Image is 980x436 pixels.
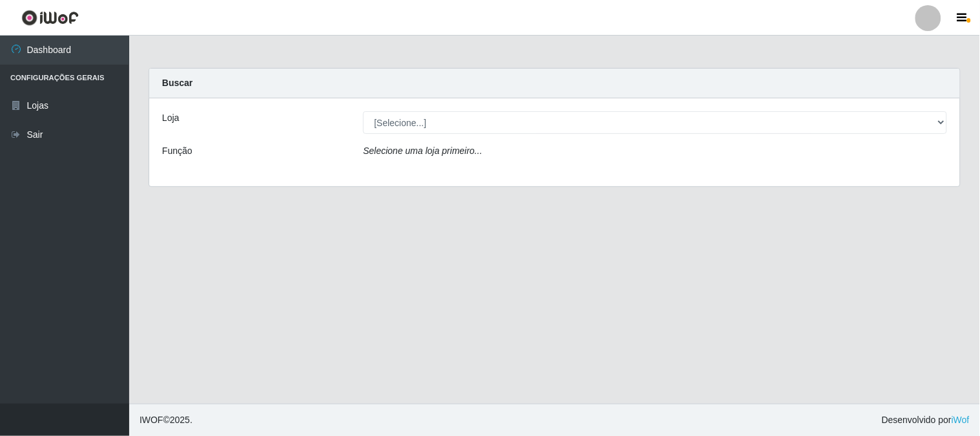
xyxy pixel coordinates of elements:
[882,413,970,427] span: Desenvolvido por
[952,415,970,425] a: iWof
[363,146,482,156] i: Selecione uma loja primeiro...
[162,111,179,125] label: Loja
[140,415,163,425] span: IWOF
[162,78,193,88] strong: Buscar
[140,413,193,427] span: © 2025 .
[162,144,193,158] label: Função
[21,10,79,26] img: CoreUI Logo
